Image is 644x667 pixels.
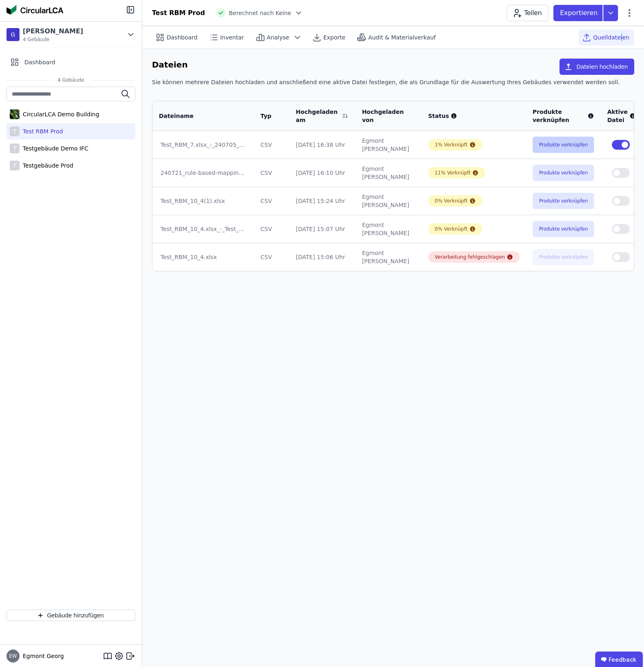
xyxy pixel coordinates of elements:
[593,33,629,41] span: Quelldateien
[323,33,345,41] span: Exporte
[160,169,246,177] div: 240721_rule-based-mapping.xlsx
[533,221,594,237] button: Produkte verknüpfen
[435,254,505,260] div: Verarbeitung fehlgeschlagen
[159,112,237,120] div: Dateiname
[362,108,405,124] div: Hochgeladen von
[533,165,594,181] button: Produkte verknüpfen
[560,8,599,18] p: Exportieren
[23,26,83,36] div: [PERSON_NAME]
[296,169,349,177] div: [DATE] 16:10 Uhr
[10,161,20,170] div: T
[435,142,468,148] div: 1% Verknüpft
[435,226,468,232] div: 0% Verknüpft
[533,193,594,209] button: Produkte verknüpfen
[362,137,415,153] div: Egmont [PERSON_NAME]
[160,253,246,261] div: Test_RBM_10_4.xlsx
[50,77,93,83] span: 4 Gebäude
[533,137,594,153] button: Produkte verknüpfen
[260,197,283,205] div: CSV
[9,654,17,658] span: EW
[260,225,283,233] div: CSV
[296,141,349,149] div: [DATE] 16:38 Uhr
[7,28,20,41] div: G
[220,33,244,41] span: Inventar
[533,108,594,124] div: Produkte verknüpfen
[24,58,55,66] span: Dashboard
[296,253,349,261] div: [DATE] 15:06 Uhr
[229,9,291,17] span: Berechnet nach Keine
[20,127,63,135] div: Test RBM Prod
[23,36,83,43] span: 4 Gebäude
[260,253,283,261] div: CSV
[10,108,20,121] img: CircularLCA Demo Building
[152,78,634,93] div: Sie können mehrere Dateien hochladen und anschließend eine aktive Datei festlegen, die als Grundl...
[7,5,63,15] img: Concular
[362,193,415,209] div: Egmont [PERSON_NAME]
[160,225,246,233] div: Test_RBM_10_4.xlsx_-_Test_RBM_5.xlsx_-_240705_concul.csv
[267,33,289,41] span: Analyse
[260,169,283,177] div: CSV
[368,33,436,41] span: Audit & Materialverkauf
[7,610,135,621] button: Gebäude hinzufügen
[20,110,99,118] div: CircularLCA Demo Building
[152,59,188,72] h6: Dateien
[167,33,197,41] span: Dashboard
[435,198,468,204] div: 0% Verknüpft
[160,141,246,149] div: Test_RBM_7.xlsx_-_240705_concular_building_compon.xlsx
[362,165,415,181] div: Egmont [PERSON_NAME]
[260,112,273,120] div: Typ
[152,8,205,18] div: Test RBM Prod
[20,161,73,170] div: Testgebäude Prod
[20,652,64,660] span: Egmont Georg
[435,170,471,176] div: 11% Verknüpft
[362,221,415,237] div: Egmont [PERSON_NAME]
[296,225,349,233] div: [DATE] 15:07 Uhr
[559,59,634,75] button: Dateien hochladen
[362,249,415,265] div: Egmont [PERSON_NAME]
[607,108,635,124] div: Aktive Datei
[296,197,349,205] div: [DATE] 15:24 Uhr
[260,141,283,149] div: CSV
[296,108,339,124] div: Hochgeladen am
[533,249,594,265] button: Produkte verknüpfen
[10,126,20,136] div: T
[20,144,88,153] div: Testgebäude Demo IFC
[10,144,20,153] div: T
[160,197,246,205] div: Test_RBM_10_4(1).xlsx
[428,112,520,120] div: Status
[507,5,549,21] button: Teilen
